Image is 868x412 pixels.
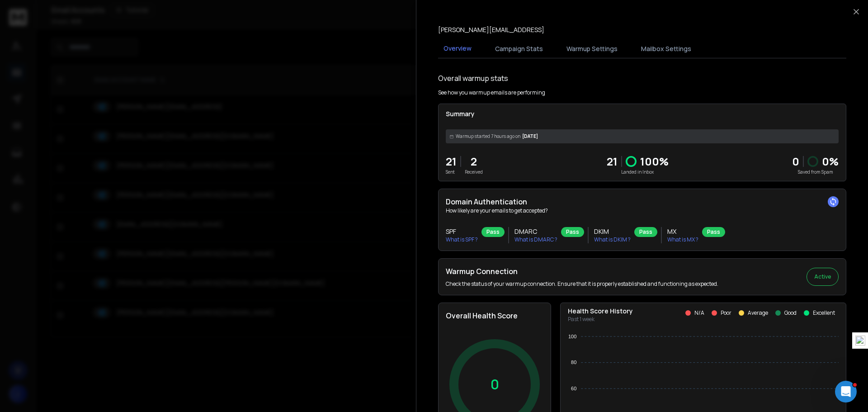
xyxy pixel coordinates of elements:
[514,236,557,243] p: What is DMARC ?
[571,386,576,391] tspan: 60
[784,309,797,317] p: Good
[465,154,483,169] p: 2
[568,334,576,339] tspan: 100
[694,309,704,317] p: N/A
[490,39,548,59] button: Campaign Stats
[607,154,618,169] p: 21
[446,154,457,169] p: 21
[571,360,576,365] tspan: 80
[446,266,718,277] h2: Warmup Connection
[792,169,839,175] p: Saved from Spam
[446,236,478,243] p: What is SPF ?
[561,39,623,59] button: Warmup Settings
[561,227,584,237] div: Pass
[594,227,631,236] h3: DKIM
[721,309,731,317] p: Poor
[607,169,669,175] p: Landed in Inbox
[702,227,725,237] div: Pass
[456,133,520,140] span: Warmup started 7 hours ago on
[807,268,839,286] button: Active
[748,309,768,317] p: Average
[667,236,698,243] p: What is MX ?
[568,316,633,323] p: Past 1 week
[491,376,499,393] p: 0
[446,169,457,175] p: Sent
[481,227,505,237] div: Pass
[514,227,557,236] h3: DMARC
[594,236,631,243] p: What is DKIM ?
[446,207,839,214] p: How likely are your emails to get accepted?
[446,196,839,207] h2: Domain Authentication
[640,154,669,169] p: 100 %
[568,307,633,316] p: Health Score History
[634,227,657,237] div: Pass
[438,89,545,96] p: See how you warmup emails are performing
[446,280,718,288] p: Check the status of your warmup connection. Ensure that it is properly established and functionin...
[446,227,478,236] h3: SPF
[822,154,839,169] p: 0 %
[792,154,799,169] strong: 0
[438,73,508,84] h1: Overall warmup stats
[465,169,483,175] p: Received
[446,310,543,321] h2: Overall Health Score
[438,25,544,34] p: [PERSON_NAME][EMAIL_ADDRESS]
[446,109,839,118] p: Summary
[813,309,835,317] p: Excellent
[835,381,857,403] iframe: Intercom live chat
[636,39,697,59] button: Mailbox Settings
[438,38,477,59] button: Overview
[667,227,698,236] h3: MX
[446,129,839,143] div: [DATE]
